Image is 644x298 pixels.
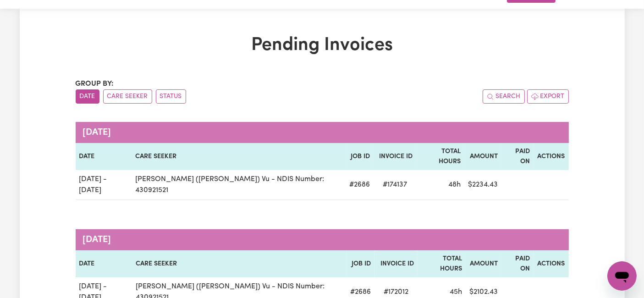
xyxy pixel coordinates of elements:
th: Date [76,250,132,277]
th: Date [76,143,132,170]
td: [DATE] - [DATE] [76,170,132,200]
td: [PERSON_NAME] ([PERSON_NAME]) Vu - NDIS Number: 430921521 [132,170,346,200]
button: Search [483,89,525,104]
td: # 2686 [346,170,374,200]
button: Export [527,89,569,104]
th: Total Hours [418,250,466,277]
th: Amount [464,143,501,170]
th: Care Seeker [132,250,347,277]
th: Invoice ID [374,250,418,277]
button: sort invoices by date [76,89,99,104]
th: Actions [534,250,568,277]
td: $ 2234.43 [464,170,501,200]
span: # 172012 [378,287,414,298]
span: Group by: [76,80,114,88]
th: Paid On [501,143,534,170]
button: sort invoices by paid status [156,89,186,104]
button: sort invoices by care seeker [103,89,152,104]
th: Amount [466,250,501,277]
iframe: Button to launch messaging window [607,261,637,291]
th: Job ID [347,250,374,277]
span: 48 hours [448,181,461,188]
th: Care Seeker [132,143,346,170]
caption: [DATE] [76,229,569,250]
th: Total Hours [416,143,464,170]
h1: Pending Invoices [76,34,569,56]
caption: [DATE] [76,122,569,143]
th: Job ID [346,143,374,170]
th: Paid On [501,250,534,277]
span: # 174137 [377,179,413,190]
th: Invoice ID [374,143,416,170]
th: Actions [534,143,568,170]
span: 45 hours [450,288,462,296]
